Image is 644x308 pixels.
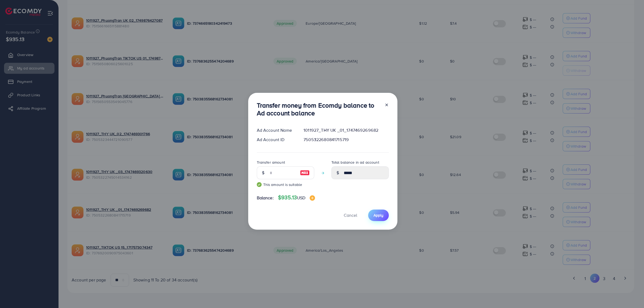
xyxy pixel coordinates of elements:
button: Apply [368,210,389,221]
img: image [300,170,310,176]
button: Cancel [337,210,364,221]
span: Balance: [257,195,274,201]
span: Cancel [344,212,357,218]
img: guide [257,182,262,187]
div: Ad Account ID [253,137,299,143]
img: image [310,195,315,201]
span: Apply [374,212,383,218]
h3: Transfer money from Ecomdy balance to Ad account balance [257,101,380,117]
h4: $935.13 [278,194,315,201]
div: 7505322680841715719 [299,137,393,143]
span: USD [297,195,305,201]
label: Total balance in ad account [331,160,379,165]
div: Ad Account Name [253,127,299,133]
label: Transfer amount [257,160,285,165]
small: This amount is suitable [257,182,314,187]
div: 1011927_THY UK _01_1747469269682 [299,127,393,133]
iframe: Chat [621,284,640,304]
